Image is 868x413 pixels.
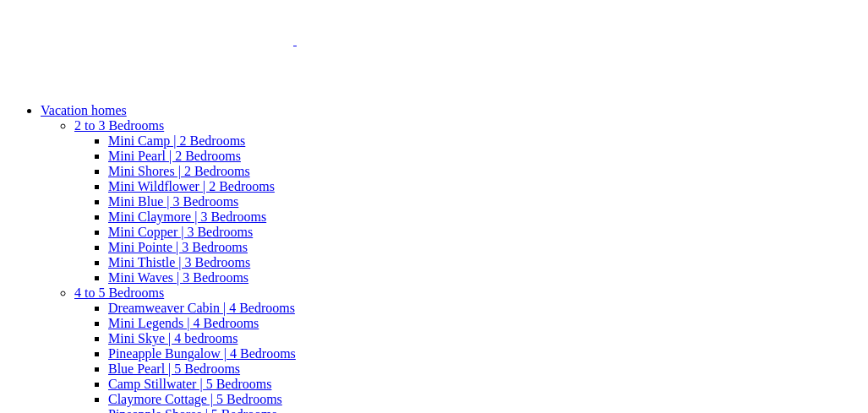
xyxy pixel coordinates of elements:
[108,361,240,376] a: Blue Pearl | 5 Bedrooms
[108,149,241,163] a: Mini Pearl | 2 Bedrooms
[41,103,127,117] a: Vacation homes
[108,301,295,315] a: Dreamweaver Cabin | 4 Bedrooms
[108,255,250,269] a: Mini Thistle | 3 Bedrooms
[7,7,293,45] img: Branson Family Retreats Logo
[108,164,250,178] a: Mini Shores | 2 Bedrooms
[108,346,296,361] a: Pineapple Bungalow | 4 Bedrooms
[108,331,237,345] a: Mini Skye | 4 bedrooms
[74,285,164,300] a: 4 to 5 Bedrooms
[74,118,164,133] a: 2 to 3 Bedrooms
[108,133,245,148] a: Mini Camp | 2 Bedrooms
[7,48,293,86] img: Branson Family Retreats Logo
[108,377,271,391] a: Camp Stillwater | 5 Bedrooms
[108,225,253,239] a: Mini Copper | 3 Bedrooms
[297,7,583,45] img: Branson Family Retreats Logo
[108,316,259,330] a: Mini Legends | 4 Bedrooms
[108,194,238,209] a: Mini Blue | 3 Bedrooms
[108,209,266,224] a: Mini Claymore | 3 Bedrooms
[108,179,275,193] a: Mini Wildflower | 2 Bedrooms
[108,392,282,406] a: Claymore Cottage | 5 Bedrooms
[108,240,248,254] a: Mini Pointe | 3 Bedrooms
[108,270,248,285] a: Mini Waves | 3 Bedrooms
